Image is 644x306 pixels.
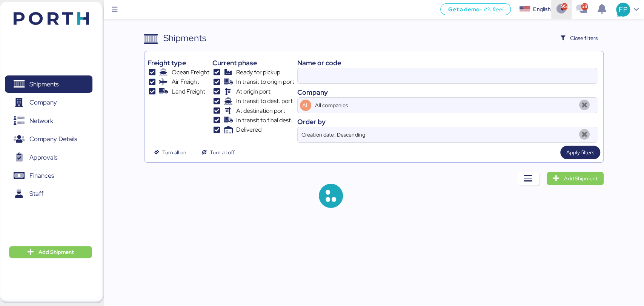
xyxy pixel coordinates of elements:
span: Add Shipment [38,248,74,257]
button: Close filters [555,31,604,45]
span: Network [29,115,53,126]
div: Order by [297,117,597,127]
a: Add Shipment [547,172,604,185]
button: Apply filters [560,146,600,159]
span: Shipments [29,79,58,90]
span: Delivered [236,125,261,134]
span: Ready for pickup [236,68,280,77]
a: Staff [5,185,92,203]
span: Finances [29,170,54,181]
span: Apply filters [566,148,594,157]
div: Company [297,87,597,97]
button: Add Shipment [9,246,92,258]
a: Company [5,94,92,111]
div: Freight type [148,58,209,68]
span: Turn all on [162,148,186,157]
button: Turn all off [195,146,240,159]
span: Company [29,97,57,108]
span: In transit to final dest. [236,116,292,125]
a: Shipments [5,75,92,93]
div: Current phase [212,58,294,68]
span: Company Details [29,134,77,145]
span: Staff [29,188,43,199]
span: In transit to dest. port [236,97,293,106]
a: Network [5,112,92,129]
span: Close filters [570,34,598,43]
button: Menu [108,3,121,16]
span: AL [302,101,309,109]
span: At origin port [236,87,271,96]
input: AL [314,98,575,113]
span: FP [619,5,627,14]
div: Name or code [297,58,597,68]
a: Company Details [5,131,92,148]
span: Air Freight [172,77,199,86]
span: Add Shipment [564,174,598,183]
span: In transit to origin port [236,77,294,86]
span: At destination port [236,106,285,115]
a: Finances [5,167,92,185]
button: Turn all on [148,146,192,159]
span: Land Freight [172,87,205,96]
a: Approvals [5,149,92,166]
div: English [533,5,550,13]
span: Ocean Freight [172,68,209,77]
span: Turn all off [210,148,235,157]
span: Approvals [29,152,57,163]
div: Shipments [163,31,206,45]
